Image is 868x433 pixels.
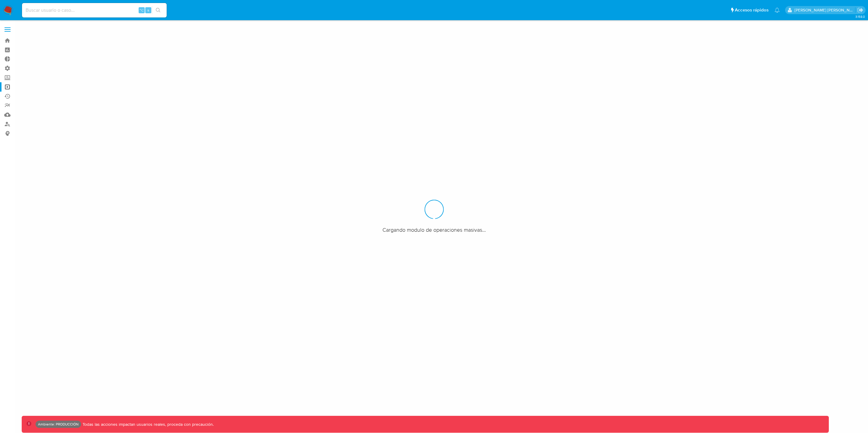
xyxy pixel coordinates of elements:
input: Buscar usuario o caso... [22,6,167,14]
span: Accesos rápidos [735,7,769,13]
p: Todas las acciones impactan usuarios reales, proceda con precaución. [81,422,214,427]
p: leidy.martinez@mercadolibre.com.co [794,7,855,13]
span: ⌥ [139,7,144,13]
span: Cargando modulo de operaciones masivas... [382,226,486,233]
a: Salir [857,7,863,13]
p: Ambiente: PRODUCCIÓN [38,423,79,425]
a: Notificaciones [775,8,780,13]
span: s [147,7,149,13]
button: search-icon [152,6,164,14]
